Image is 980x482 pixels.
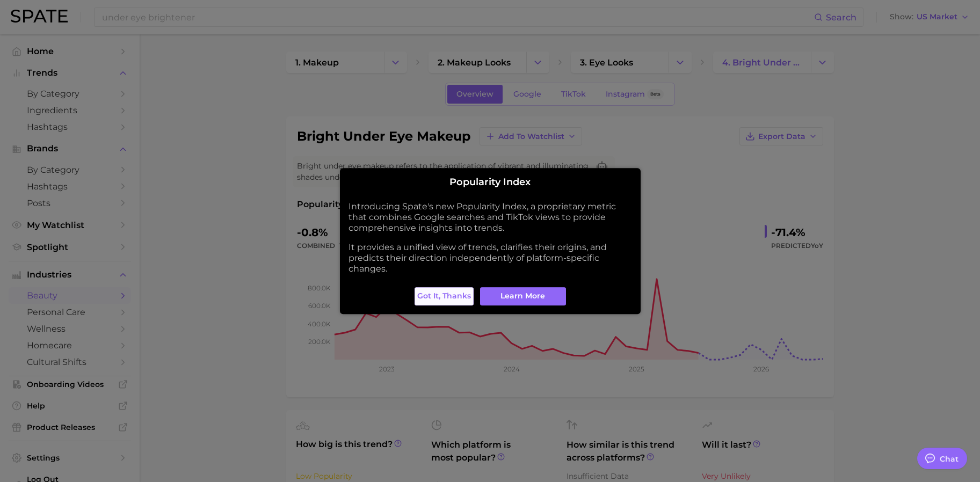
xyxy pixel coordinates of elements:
[480,287,566,305] a: Learn More
[349,242,632,274] p: It provides a unified view of trends, clarifies their origins, and predicts their direction indep...
[415,287,474,305] button: Got it, thanks
[349,177,632,188] h2: Popularity Index
[349,201,632,233] p: Introducing Spate's new Popularity Index, a proprietary metric that combines Google searches and ...
[500,291,545,301] span: Learn More
[417,291,471,301] span: Got it, thanks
